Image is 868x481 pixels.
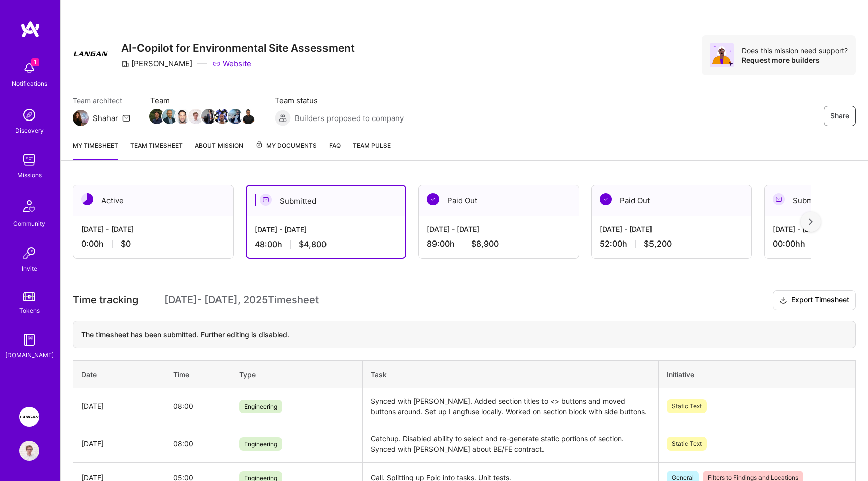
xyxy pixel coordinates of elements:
[121,58,192,69] div: [PERSON_NAME]
[122,114,130,122] i: icon Mail
[275,110,291,126] img: Builders proposed to company
[215,108,229,125] a: Team Member Avatar
[427,238,571,249] div: 89:00 h
[73,95,130,106] span: Team architect
[121,238,131,249] span: $0
[19,441,39,461] img: User Avatar
[188,109,203,124] img: Team Member Avatar
[600,238,743,249] div: 52:00 h
[81,438,157,449] div: [DATE]
[202,108,215,125] a: Team Member Avatar
[81,401,157,411] div: [DATE]
[19,243,39,263] img: Invite
[73,110,89,126] img: Team Architect
[710,43,734,67] img: Avatar
[667,437,707,451] span: Static Text
[150,95,255,106] span: Team
[255,239,397,250] div: 48:00 h
[22,263,37,274] div: Invite
[150,108,163,125] a: Team Member Avatar
[165,360,231,388] th: Time
[149,109,164,124] img: Team Member Avatar
[93,113,118,124] div: Shahar
[195,140,243,160] a: About Mission
[830,111,849,121] span: Share
[229,108,242,125] a: Team Member Avatar
[165,425,231,462] td: 08:00
[73,185,233,216] div: Active
[239,437,282,451] span: Engineering
[427,224,571,234] div: [DATE] - [DATE]
[363,388,659,425] td: Synced with [PERSON_NAME]. Added section titles to <> buttons and moved buttons around. Set up La...
[824,106,856,126] button: Share
[19,305,40,316] div: Tokens
[592,185,751,216] div: Paid Out
[121,60,129,68] i: icon CompanyGray
[176,108,189,125] a: Team Member Avatar
[363,360,659,388] th: Task
[214,109,230,124] img: Team Member Avatar
[162,109,177,124] img: Team Member Avatar
[231,360,363,388] th: Type
[239,400,282,413] span: Engineering
[19,407,39,427] img: Langan: AI-Copilot for Environmental Site Assessment
[228,109,243,124] img: Team Member Avatar
[773,290,856,310] button: Export Timesheet
[363,425,659,462] td: Catchup. Disabled ability to select and re-generate static portions of section. Synced with [PERS...
[73,294,138,306] span: Time tracking
[23,292,35,301] img: tokens
[353,140,391,160] a: Team Pulse
[73,140,118,160] a: My timesheet
[73,35,109,71] img: Company Logo
[779,295,787,306] i: icon Download
[17,407,42,427] a: Langan: AI-Copilot for Environmental Site Assessment
[19,105,39,125] img: discovery
[5,350,54,360] div: [DOMAIN_NAME]
[73,360,165,388] th: Date
[427,193,439,205] img: Paid Out
[81,238,225,249] div: 0:00 h
[175,109,190,124] img: Team Member Avatar
[255,224,397,235] div: [DATE] - [DATE]
[201,109,216,124] img: Team Member Avatar
[19,58,39,78] img: bell
[471,238,499,249] span: $8,900
[329,140,341,160] a: FAQ
[255,140,317,160] a: My Documents
[73,321,856,348] div: The timesheet has been submitted. Further editing is disabled.
[247,186,405,216] div: Submitted
[242,108,255,125] a: Team Member Avatar
[17,170,42,180] div: Missions
[130,140,183,160] a: Team timesheet
[600,224,743,234] div: [DATE] - [DATE]
[600,193,612,205] img: Paid Out
[353,142,391,149] span: Team Pulse
[667,399,707,413] span: Static Text
[742,55,848,65] div: Request more builders
[659,360,856,388] th: Initiative
[419,185,579,216] div: Paid Out
[19,330,39,350] img: guide book
[260,194,272,206] img: Submitted
[255,140,317,151] span: My Documents
[81,193,93,205] img: Active
[121,42,355,54] h3: AI-Copilot for Environmental Site Assessment
[31,58,39,66] span: 1
[212,58,251,69] a: Website
[13,218,45,229] div: Community
[17,194,41,218] img: Community
[241,109,256,124] img: Team Member Avatar
[295,113,404,124] span: Builders proposed to company
[15,125,44,136] div: Discovery
[19,150,39,170] img: teamwork
[773,193,785,205] img: Submitted
[163,108,176,125] a: Team Member Avatar
[809,218,813,225] img: right
[275,95,404,106] span: Team status
[165,388,231,425] td: 08:00
[164,294,319,306] span: [DATE] - [DATE] , 2025 Timesheet
[12,78,47,89] div: Notifications
[644,238,672,249] span: $5,200
[20,20,40,38] img: logo
[742,46,848,55] div: Does this mission need support?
